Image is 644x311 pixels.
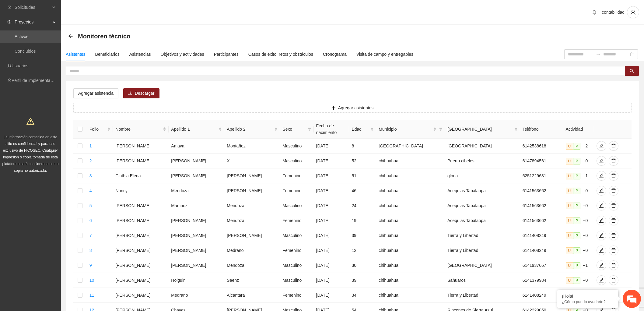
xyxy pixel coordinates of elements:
[590,7,599,17] button: bell
[597,201,606,210] button: edit
[7,5,12,9] span: inbox
[89,173,92,178] a: 3
[169,258,224,273] td: [PERSON_NAME]
[161,51,204,58] div: Objetivos y actividades
[314,198,349,213] td: [DATE]
[573,277,580,284] span: P
[609,263,618,268] span: delete
[280,198,313,213] td: Masculino
[224,243,280,258] td: Medrano
[445,198,520,213] td: Acequias Tabalaopa
[609,156,618,166] button: delete
[445,139,520,154] td: [GEOGRAPHIC_DATA]
[376,183,445,198] td: chihuahua
[12,78,59,83] a: Perfil de implementadora
[520,228,563,243] td: 6141408249
[609,231,618,240] button: delete
[520,258,563,273] td: 6141937667
[573,217,580,224] span: P
[87,120,113,139] th: Folio
[113,139,169,154] td: [PERSON_NAME]
[89,278,94,283] a: 10
[306,125,313,134] span: filter
[566,247,573,254] span: U
[314,258,349,273] td: [DATE]
[563,228,594,243] td: +0
[280,258,313,273] td: Masculino
[280,183,313,198] td: Femenino
[129,51,151,58] div: Asistencias
[224,228,280,243] td: [PERSON_NAME]
[597,275,606,285] button: edit
[169,213,224,228] td: [PERSON_NAME]
[445,213,520,228] td: Acequias Tabalaopa
[169,154,224,168] td: [PERSON_NAME]
[573,158,580,164] span: P
[89,188,92,193] a: 4
[563,213,594,228] td: +0
[597,171,606,181] button: edit
[314,243,349,258] td: [DATE]
[280,168,313,183] td: Femenino
[625,66,639,76] button: search
[169,288,224,303] td: Medrano
[349,139,376,154] td: 8
[349,258,376,273] td: 30
[573,143,580,150] span: P
[609,158,618,163] span: delete
[445,120,520,139] th: Colonia
[349,154,376,168] td: 52
[113,273,169,288] td: [PERSON_NAME]
[520,288,563,303] td: 6141408249
[314,183,349,198] td: [DATE]
[573,203,580,209] span: P
[445,154,520,168] td: Puerta cibeles
[169,243,224,258] td: [PERSON_NAME]
[609,246,618,255] button: delete
[280,243,313,258] td: Femenino
[169,228,224,243] td: [PERSON_NAME]
[280,273,313,288] td: Masculino
[520,139,563,154] td: 6142538618
[115,126,162,133] span: Nombre
[566,277,573,284] span: U
[597,186,606,196] button: edit
[224,139,280,154] td: Montañez
[520,183,563,198] td: 6141563662
[563,198,594,213] td: +0
[602,10,625,15] span: contabilidad
[280,213,313,228] td: Femenino
[7,20,12,24] span: eye
[314,139,349,154] td: [DATE]
[135,90,155,97] span: Descargar
[349,273,376,288] td: 39
[349,120,376,139] th: Edad
[169,198,224,213] td: Martinéz
[376,243,445,258] td: chihuahua
[352,126,369,133] span: Edad
[609,203,618,208] span: delete
[128,91,132,96] span: download
[349,288,376,303] td: 34
[566,232,573,239] span: U
[520,198,563,213] td: 6141563662
[562,299,614,304] p: ¿Cómo puedo ayudarte?
[627,6,639,18] button: user
[224,168,280,183] td: [PERSON_NAME]
[26,117,34,125] span: warning
[520,213,563,228] td: 6141563662
[609,275,618,285] button: delete
[630,69,634,74] span: search
[597,173,606,178] span: edit
[323,51,347,58] div: Cronograma
[573,188,580,194] span: P
[224,183,280,198] td: [PERSON_NAME]
[68,34,73,39] div: Back
[89,126,106,133] span: Folio
[563,243,594,258] td: +0
[89,158,92,163] a: 2
[356,51,413,58] div: Visita de campo y entregables
[597,260,606,270] button: edit
[95,51,120,58] div: Beneficiarios
[224,154,280,168] td: X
